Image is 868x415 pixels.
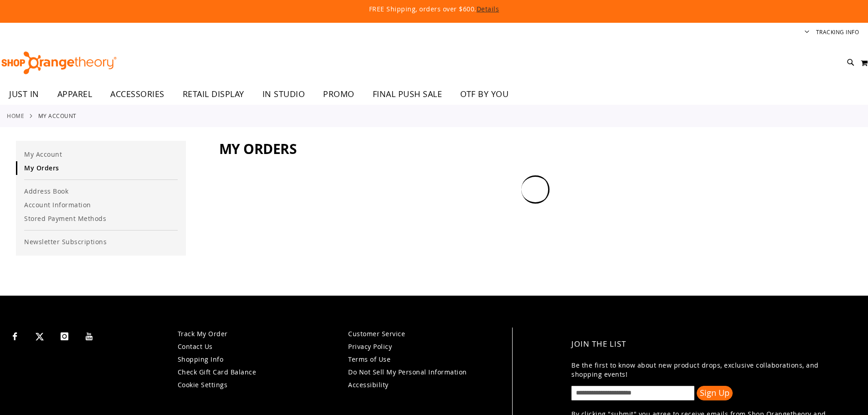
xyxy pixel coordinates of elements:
a: Contact Us [178,342,213,351]
a: RETAIL DISPLAY [174,84,253,105]
a: Cookie Settings [178,380,228,389]
img: Twitter [36,333,44,341]
a: APPAREL [48,84,102,105]
a: Accessibility [348,380,389,389]
a: My Account [16,148,186,161]
p: Be the first to know about new product drops, exclusive collaborations, and shopping events! [571,361,847,379]
a: ACCESSORIES [101,84,174,105]
a: PROMO [314,84,364,105]
a: Check Gift Card Balance [178,368,257,376]
strong: My Account [38,112,77,120]
h4: Join the List [571,332,847,356]
a: Stored Payment Methods [16,212,186,225]
a: Visit our Youtube page [82,328,98,343]
span: JUST IN [9,84,39,104]
a: IN STUDIO [253,84,314,105]
a: Customer Service [348,329,405,338]
span: My Orders [219,139,297,158]
a: Track My Order [178,329,228,338]
a: Shopping Info [178,355,224,364]
button: Sign Up [697,386,733,400]
span: IN STUDIO [262,84,305,104]
span: RETAIL DISPLAY [183,84,244,104]
a: Tracking Info [816,28,859,36]
a: OTF BY YOU [451,84,518,105]
span: Sign Up [700,387,729,398]
a: Newsletter Subscriptions [16,235,186,249]
span: FINAL PUSH SALE [373,84,442,104]
a: My Orders [16,161,186,175]
span: ACCESSORIES [110,84,164,104]
a: Account Information [16,198,186,212]
span: OTF BY YOU [460,84,508,104]
a: Address Book [16,184,186,198]
a: Do Not Sell My Personal Information [348,368,467,376]
a: Home [7,112,24,120]
a: Visit our X page [32,328,48,343]
span: APPAREL [57,84,92,104]
a: FINAL PUSH SALE [364,84,452,105]
a: Visit our Instagram page [56,328,72,343]
p: FREE Shipping, orders over $600. [161,5,708,14]
button: Account menu [805,28,809,37]
a: Privacy Policy [348,342,392,351]
a: Terms of Use [348,355,390,364]
span: PROMO [323,84,354,104]
a: Visit our Facebook page [7,328,23,343]
input: enter email [571,386,694,400]
a: Details [477,5,499,13]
